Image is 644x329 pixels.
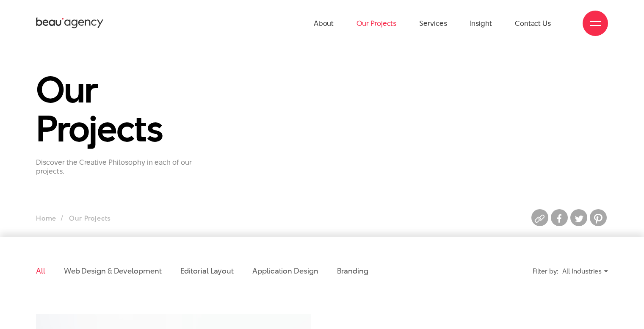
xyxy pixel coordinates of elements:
[64,265,162,276] a: Web Design & Development
[36,265,45,276] a: All
[337,265,368,276] a: Branding
[180,265,234,276] a: Editorial Layout
[562,264,608,279] div: All Industries
[533,264,558,279] div: Filter by:
[36,158,218,176] p: Discover the Creative Philosophy in each of our projects.
[36,70,218,148] h1: Our Projects
[36,213,56,223] a: Home
[252,265,318,276] a: Application Design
